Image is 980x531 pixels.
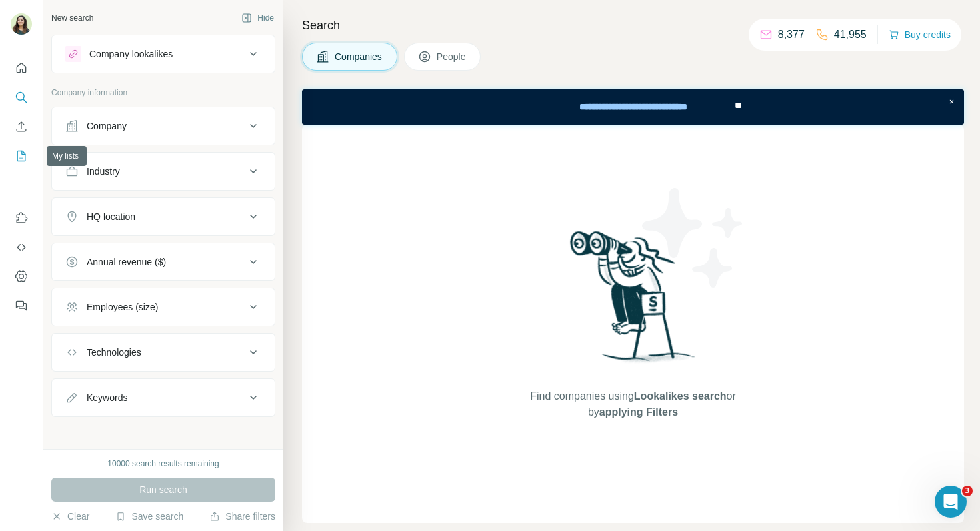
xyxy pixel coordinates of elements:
[11,56,32,80] button: Quick start
[232,8,283,28] button: Hide
[52,382,275,414] button: Keywords
[11,206,32,230] button: Use Surfe on LinkedIn
[11,294,32,318] button: Feedback
[599,406,678,418] span: applying Filters
[52,155,275,187] button: Industry
[633,178,753,298] img: Surfe Illustration - Stars
[526,388,739,420] span: Find companies using or by
[51,12,93,24] div: New search
[209,510,275,523] button: Share filters
[335,50,383,63] span: Companies
[11,13,32,35] img: Avatar
[87,165,120,178] div: Industry
[52,201,275,233] button: HQ location
[52,38,275,70] button: Company lookalikes
[115,510,183,523] button: Save search
[11,85,32,109] button: Search
[87,391,127,404] div: Keywords
[834,27,867,43] p: 41,955
[889,25,951,44] button: Buy credits
[89,47,173,61] div: Company lookalikes
[87,300,158,314] div: Employees (size)
[564,227,703,376] img: Surfe Illustration - Woman searching with binoculars
[11,235,32,259] button: Use Surfe API
[87,210,135,223] div: HQ location
[87,346,141,359] div: Technologies
[935,486,967,518] iframe: Intercom live chat
[11,115,32,139] button: Enrich CSV
[87,119,127,133] div: Company
[302,16,964,35] h4: Search
[52,246,275,278] button: Annual revenue ($)
[52,291,275,323] button: Employees (size)
[634,390,727,402] span: Lookalikes search
[302,89,964,125] iframe: Banner
[51,87,275,99] p: Company information
[11,144,32,168] button: My lists
[52,336,275,368] button: Technologies
[962,486,973,496] span: 3
[11,265,32,288] button: Dashboard
[437,50,467,63] span: People
[51,510,89,523] button: Clear
[107,458,219,470] div: 10000 search results remaining
[778,27,805,43] p: 8,377
[87,255,166,268] div: Annual revenue ($)
[52,110,275,142] button: Company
